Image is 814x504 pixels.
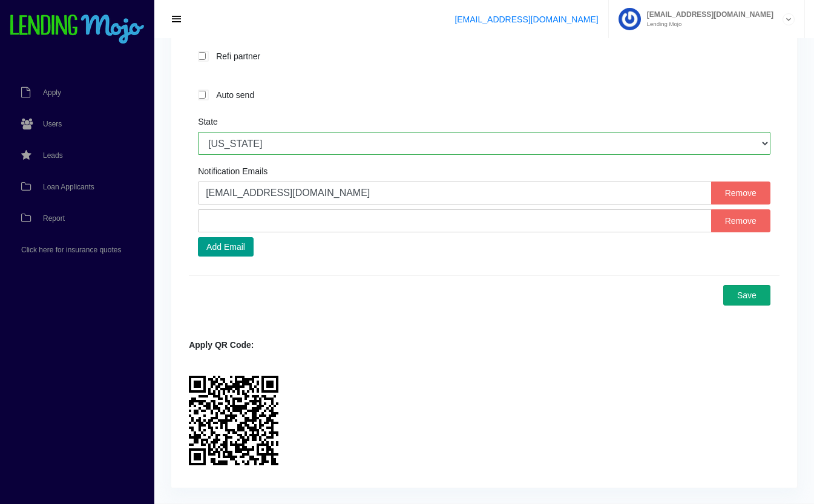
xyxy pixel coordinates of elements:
label: Refi partner [210,49,770,63]
img: Profile image [619,8,641,30]
span: Report [43,215,65,222]
small: Lending Mojo [641,21,773,27]
div: Apply QR Code: [189,339,780,352]
button: Save [723,285,770,306]
label: Notification Emails [198,167,268,175]
span: Click here for insurance quotes [21,246,121,254]
span: Users [43,120,62,128]
button: Remove [711,182,770,205]
a: [EMAIL_ADDRESS][DOMAIN_NAME] [455,15,598,24]
button: Add Email [198,237,254,257]
span: [EMAIL_ADDRESS][DOMAIN_NAME] [641,11,773,18]
label: State [198,117,218,126]
span: Loan Applicants [43,183,94,191]
button: Remove [711,209,770,232]
span: Apply [43,89,61,96]
span: Leads [43,152,63,159]
img: logo-small.png [9,15,145,45]
label: Auto send [210,88,770,102]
